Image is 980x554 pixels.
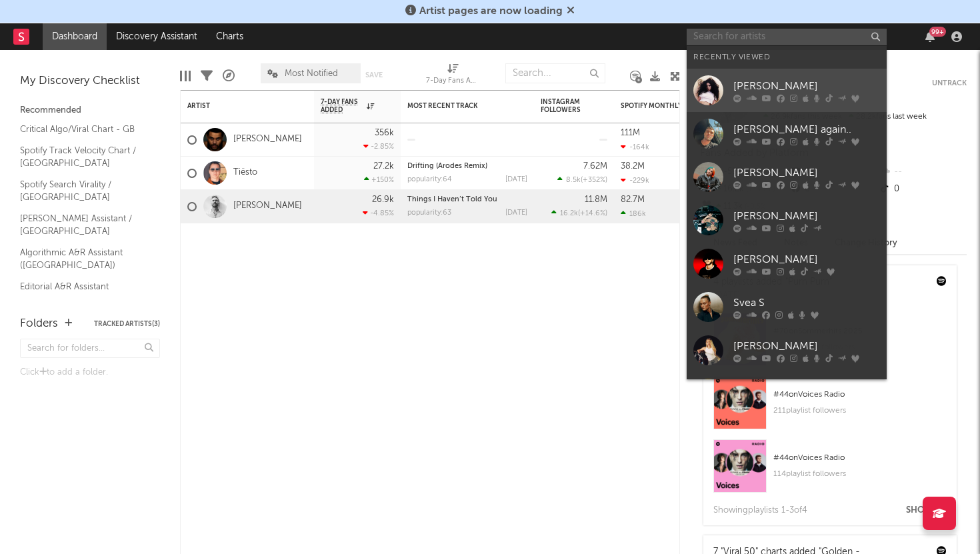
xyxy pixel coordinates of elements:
div: 99 + [929,27,946,37]
div: A&R Pipeline [223,57,235,95]
div: [DATE] [505,176,527,183]
span: +352 % [583,177,605,184]
div: [DATE] [505,209,527,217]
a: Critical Algo/Viral Chart - GB [20,122,147,137]
div: 82.7M [621,195,645,204]
div: ( ) [551,209,607,217]
div: [PERSON_NAME] [733,208,880,224]
span: Most Notified [285,69,338,78]
span: Artist pages are now loading [419,6,563,17]
div: Recently Viewed [693,49,880,65]
div: Spotify Monthly Listeners [621,102,721,110]
div: 211 playlist followers [773,403,947,419]
button: Save [365,71,383,79]
div: Recommended [20,103,160,119]
div: Edit Columns [180,57,191,95]
div: Things I Haven’t Told You [407,196,527,203]
div: Folders [20,316,58,332]
div: 7-Day Fans Added (7-Day Fans Added) [426,57,479,95]
div: Artist [187,102,287,110]
div: # 44 on Voices Radio [773,450,947,466]
a: [PERSON_NAME] [687,242,887,285]
a: [PERSON_NAME] [687,69,887,112]
input: Search for artists [687,29,887,45]
a: #44onVoices Radio211playlist followers [703,376,957,439]
div: 114 playlist followers [773,466,947,482]
span: 7-Day Fans Added [321,98,363,114]
span: +14.6 % [580,210,605,217]
div: 11.8M [585,195,607,204]
div: popularity: 64 [407,176,452,183]
a: Discovery Assistant [107,23,207,50]
span: 8.5k [566,177,581,184]
div: Click to add a folder. [20,365,160,381]
div: ( ) [557,175,607,184]
a: #44onVoices Radio114playlist followers [703,439,957,503]
div: [PERSON_NAME] again.. [733,121,880,137]
div: -229k [621,176,649,185]
input: Search for folders... [20,339,160,358]
span: 16.2k [560,210,578,217]
div: 27.2k [373,162,394,171]
div: +150 % [364,175,394,184]
input: Search... [505,63,605,83]
div: Svea S [733,295,880,311]
a: Algorithmic A&R Assistant ([GEOGRAPHIC_DATA]) [20,245,147,273]
div: Drifting (Arodes Remix) [407,163,527,170]
a: [PERSON_NAME] [687,155,887,199]
a: Spotify Search Virality / [GEOGRAPHIC_DATA] [20,177,147,205]
div: 7-Day Fans Added (7-Day Fans Added) [426,73,479,89]
a: Spotify Track Velocity Chart / [GEOGRAPHIC_DATA] [20,143,147,171]
span: Dismiss [567,6,575,17]
button: Tracked Artists(3) [94,321,160,327]
div: -- [878,163,967,181]
a: [PERSON_NAME] again.. [687,112,887,155]
div: My Discovery Checklist [20,73,160,89]
button: 99+ [925,31,935,42]
div: [PERSON_NAME] [733,338,880,354]
a: Things I Haven’t Told You [407,196,497,203]
div: 0 [878,181,967,198]
a: [PERSON_NAME] [233,201,302,212]
div: Filters [201,57,213,95]
a: Charts [207,23,253,50]
div: 186k [621,209,646,218]
div: -164k [621,143,649,151]
a: [PERSON_NAME] [687,329,887,372]
a: Svea S [687,285,887,329]
a: [PERSON_NAME] Assistant / [GEOGRAPHIC_DATA] [20,211,147,239]
a: Tiësto [233,167,257,179]
div: -2.85 % [363,142,394,151]
div: 111M [621,129,640,137]
div: [PERSON_NAME] [733,165,880,181]
div: [PERSON_NAME] [733,78,880,94]
div: 26.9k [372,195,394,204]
div: 356k [375,129,394,137]
button: Show All [906,506,950,515]
div: 7.62M [583,162,607,171]
div: # 44 on Voices Radio [773,387,947,403]
div: Showing playlist s 1- 3 of 4 [713,503,807,519]
div: 38.2M [621,162,645,171]
a: [PERSON_NAME] [233,134,302,145]
div: -4.85 % [363,209,394,217]
div: [PERSON_NAME] [733,251,880,267]
a: Drifting (Arodes Remix) [407,163,487,170]
a: Dashboard [43,23,107,50]
div: Most Recent Track [407,102,507,110]
button: Untrack [932,77,967,90]
a: [PERSON_NAME] [687,199,887,242]
div: popularity: 63 [407,209,451,217]
a: Editorial A&R Assistant ([GEOGRAPHIC_DATA]) [20,279,147,307]
a: [PERSON_NAME] [687,372,887,415]
div: Instagram Followers [541,98,587,114]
